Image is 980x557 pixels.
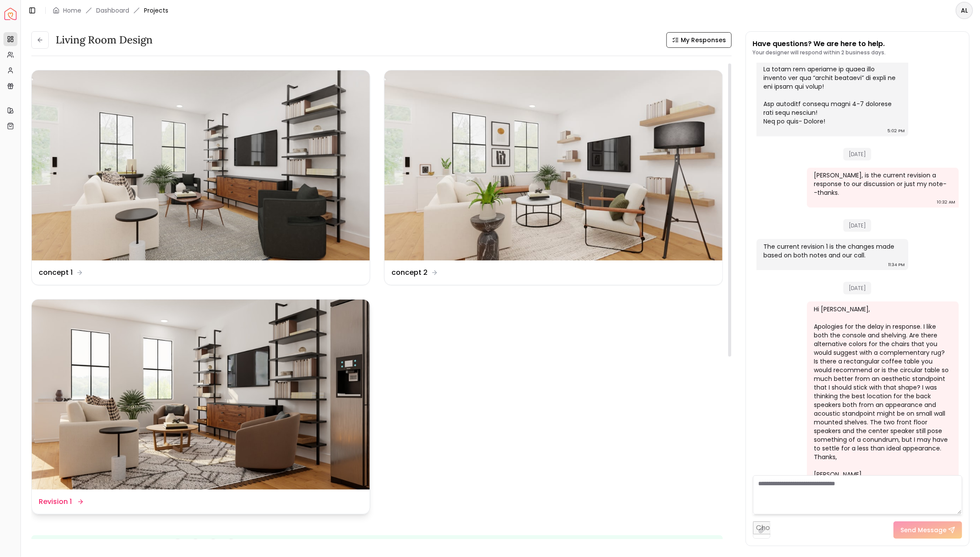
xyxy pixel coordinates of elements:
a: Home [63,6,81,15]
img: Spacejoy Logo [4,8,17,20]
img: Revision 1 [32,300,370,490]
dd: concept 1 [39,267,73,278]
span: My Responses [681,36,726,44]
div: 11:34 PM [888,260,905,269]
div: 5:02 PM [887,127,905,135]
dd: concept 2 [391,267,428,278]
span: [DATE] [843,148,871,160]
a: Revision 1Revision 1 [31,299,370,514]
p: How was your Spacejoy Experience? [38,539,165,549]
a: concept 1concept 1 [31,70,370,285]
button: My Responses [666,32,732,48]
span: AL [957,3,972,18]
button: How was your Spacejoy Experience?Feeling terribleFeeling badFeeling goodFeeling awesome [31,535,723,553]
a: Dashboard [96,6,129,15]
div: 10:32 AM [937,198,955,207]
p: Have questions? We are here to help. [753,39,886,49]
button: AL [956,2,973,19]
h3: Living Room design [56,33,153,47]
a: Spacejoy [4,8,17,20]
dd: Revision 1 [39,497,72,507]
span: Projects [144,6,168,15]
span: [DATE] [843,219,871,232]
div: Hi [PERSON_NAME], Apologies for the delay in response. I like both the console and shelving. Are ... [814,305,950,479]
nav: breadcrumb [53,6,168,15]
span: [DATE] [843,282,871,294]
div: [PERSON_NAME], is the current revision a response to our discussion or just my note--thanks. [814,171,950,197]
p: Your designer will respond within 2 business days. [753,49,886,56]
img: concept 1 [32,70,370,260]
a: concept 2concept 2 [384,70,723,285]
img: concept 2 [385,70,722,260]
div: The current revision 1 is the changes made based on both notes and our call. [763,242,900,260]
